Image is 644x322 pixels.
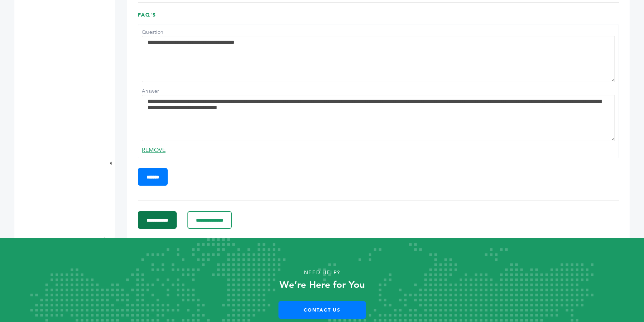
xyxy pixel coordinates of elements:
strong: We’re Here for You [280,278,365,291]
a: Contact Us [278,301,366,319]
label: Question [142,29,192,36]
p: Need Help? [32,267,612,278]
label: Answer [142,88,192,95]
a: REMOVE [142,146,165,154]
h3: FAQ's [138,12,619,24]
